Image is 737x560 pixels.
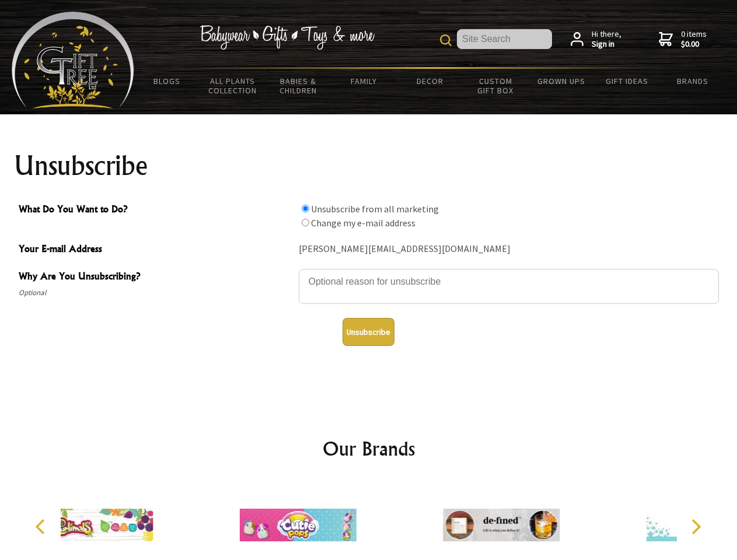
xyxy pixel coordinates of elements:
[311,217,415,229] label: Change my e-mail address
[457,29,552,49] input: Site Search
[266,69,331,103] a: Babies & Children
[331,69,397,93] a: Family
[594,69,660,93] a: Gift Ideas
[200,69,266,103] a: All Plants Collection
[440,34,452,46] img: product search
[311,203,439,215] label: Unsubscribe from all marketing
[592,39,621,50] strong: Sign in
[659,29,707,50] a: 0 items$0.00
[571,29,621,50] a: Hi there,Sign in
[134,69,200,93] a: BLOGS
[23,435,714,463] h2: Our Brands
[14,152,724,180] h1: Unsubscribe
[463,69,529,103] a: Custom Gift Box
[397,69,463,93] a: Decor
[19,269,293,286] span: Why Are You Unsubscribing?
[681,29,707,50] span: 0 items
[19,202,293,219] span: What Do You Want to Do?
[343,318,394,346] button: Unsubscribe
[681,39,707,50] strong: $0.00
[302,205,309,212] input: What Do You Want to Do?
[299,269,719,304] textarea: Why Are You Unsubscribing?
[19,286,293,300] span: Optional
[12,12,134,108] img: Babyware - Gifts - Toys and more...
[660,69,726,93] a: Brands
[302,219,309,226] input: What Do You Want to Do?
[528,69,594,93] a: Grown Ups
[19,242,293,258] span: Your E-mail Address
[200,25,375,50] img: Babywear - Gifts - Toys & more
[299,240,719,258] div: [PERSON_NAME][EMAIL_ADDRESS][DOMAIN_NAME]
[592,29,621,50] span: Hi there,
[29,514,55,540] button: Previous
[683,514,708,540] button: Next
